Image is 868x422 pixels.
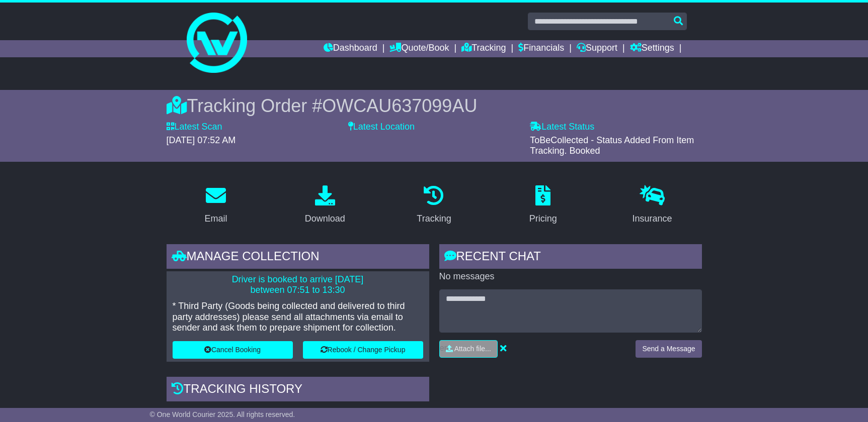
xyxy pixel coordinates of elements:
div: RECENT CHAT [439,244,702,271]
div: Tracking [417,212,451,226]
a: Quote/Book [389,40,449,57]
div: Email [204,212,227,226]
span: ToBeCollected - Status Added From Item Tracking. Booked [530,135,694,156]
a: Dashboard [324,40,377,57]
p: Driver is booked to arrive [DATE] between 07:51 to 13:30 [173,274,423,296]
label: Latest Location [348,122,415,133]
a: Support [577,40,617,57]
div: Manage collection [167,244,429,271]
p: * Third Party (Goods being collected and delivered to third party addresses) please send all atta... [173,301,423,334]
button: Rebook / Change Pickup [303,341,423,359]
button: Send a Message [636,340,701,358]
a: Tracking [461,40,506,57]
a: Tracking [410,182,457,229]
span: OWCAU637099AU [322,95,477,116]
label: Latest Status [530,122,594,133]
a: Pricing [523,182,564,229]
a: Download [298,182,352,229]
p: No messages [439,271,702,282]
a: Insurance [626,182,679,229]
div: Tracking history [167,377,429,404]
div: Pricing [529,212,557,226]
div: Insurance [633,212,672,226]
a: Settings [630,40,674,57]
span: [DATE] 07:52 AM [167,135,236,145]
div: Tracking Order # [167,95,702,117]
button: Cancel Booking [173,341,293,359]
label: Latest Scan [167,122,222,133]
a: Email [198,182,233,229]
a: Financials [518,40,564,57]
span: © One World Courier 2025. All rights reserved. [150,410,295,418]
div: Download [305,212,345,226]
